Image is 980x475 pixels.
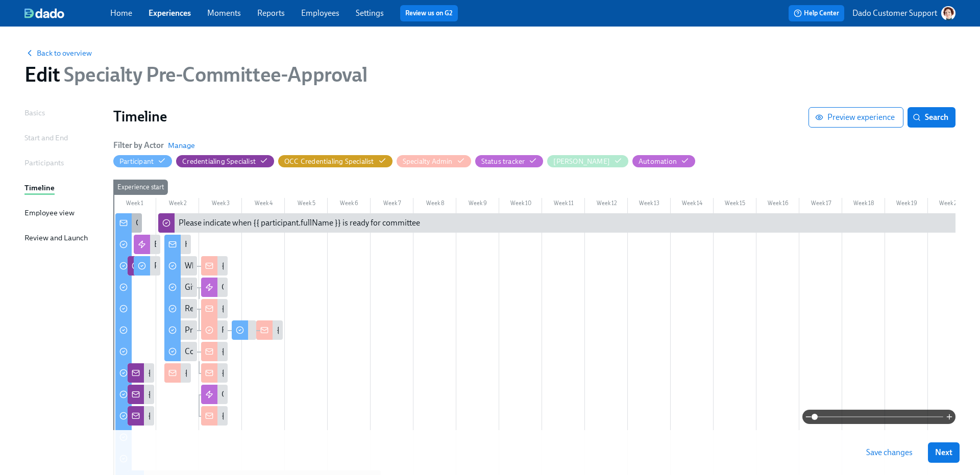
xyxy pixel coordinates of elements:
div: Provide an explanation of your 'yes' answer(s) to the Disclosure questions [154,260,408,271]
div: {{ participant.fullName }}'s draft bio documents have been created [222,367,451,379]
div: Week 6 [328,198,371,211]
div: {{ participant.fullName }}'s sweatshirt size [222,260,367,271]
div: Timeline [24,182,55,193]
div: Create Scheduling Prefs document [222,389,342,400]
div: Week 7 [371,198,413,211]
div: Week 13 [628,198,671,211]
div: Employee view [24,207,75,218]
div: Enroll in OCC Licensing [154,239,236,250]
button: Help Center [789,5,844,21]
div: Provide your scheduling preferences [164,320,197,340]
div: Hide Specialty Admin [403,157,453,166]
div: Hide Participant [119,157,154,166]
a: Moments [207,8,241,18]
span: Specialty Pre-Committee-Approval [60,62,367,87]
div: Confirm your communication preferences [164,342,197,361]
div: Week 12 [585,198,628,211]
div: Week 4 [242,198,285,211]
div: Week 11 [542,198,585,211]
div: Start and End [24,132,68,143]
div: Week 14 [671,198,714,211]
div: Confirm your communication preferences [185,346,331,357]
span: Save changes [866,447,913,458]
span: Next [935,447,952,458]
span: Preview experience [817,112,895,122]
div: Create Scheduling Prefs document [201,385,228,404]
button: Save changes [859,442,920,463]
div: Review your clinical documents [185,303,293,314]
div: Hide Status tracker [481,157,525,166]
div: Review your clinical documents [164,299,197,318]
div: {{ participant.fullName }}'s NPI [128,363,154,383]
button: Status tracker [475,155,544,167]
div: OCC Credentialing Specialist [284,157,374,166]
span: Search [915,112,948,122]
div: Week 17 [799,198,842,211]
div: Enroll in OCC Licensing [134,235,160,254]
div: Week 19 [885,198,928,211]
div: {{ participant.fullName }}'s sweatshirt size [201,256,228,276]
button: Next [928,442,960,463]
div: {{ participant.fullName }}'s draft bio documents have been created [201,363,228,383]
span: Help Center [794,8,839,18]
button: Manage [168,140,195,151]
button: Specialty Admin [397,155,471,167]
a: Employees [301,8,339,18]
a: Review us on G2 [405,8,453,18]
div: Give us your bio and headshot [164,278,197,297]
a: dado [24,8,110,18]
button: Credentialing Specialist [176,155,274,167]
p: Dado Customer Support [852,8,937,19]
div: {{ participant.fullName }} has been sent instructions for their admin tasks [164,363,191,383]
button: Search [908,107,955,128]
a: Home [110,8,132,18]
h6: Filter by Actor [113,140,164,151]
div: Week 9 [456,198,499,211]
h1: Timeline [113,107,808,126]
div: Create Bio docs [222,282,276,293]
div: Week 20 [928,198,971,211]
div: Week 16 [756,198,799,211]
div: Basics [24,107,45,118]
img: dado [24,8,64,18]
h1: Edit [24,62,367,87]
div: Please indicate when {{ participant.fullName }} is ready for committee [179,217,420,229]
div: {{ participant.fullName }} has been sent instructions for their admin tasks [185,367,437,379]
a: Reports [257,8,285,18]
div: Hide Automation [639,157,677,166]
div: Experience start [113,180,168,195]
div: Review and Launch [24,232,88,243]
div: Participants [24,157,64,168]
button: Automation [632,155,695,167]
button: Preview experience [808,107,903,128]
div: Week 8 [413,198,456,211]
button: Dado Customer Support [852,6,955,20]
div: {{ participant.fullName }}'s NPI [148,367,257,379]
div: Request alternate/amended forms from {{ participant.fullName }} (if needed) [201,320,228,340]
div: Provide an explanation of your 'yes' answer(s) to the Disclosure questions [134,256,160,276]
div: Get started with the Aspen Dental credentialing process [136,217,328,229]
div: {{ participant.fullName }} has uploaded extra alternate/edited forms [256,320,283,340]
button: Back to overview [24,48,92,58]
div: Help us prepare your personalized support page [185,239,352,250]
div: {{ participant.fullName }} is not board certified [128,385,154,404]
div: {{ participant.fullName }} has uploaded extra alternate/edited forms [277,324,511,336]
div: Week 15 [714,198,756,211]
div: What's your sweatshirt size? [185,260,282,271]
div: Week 5 [285,198,328,211]
div: {{ participant.fullName }} licensure [128,406,154,426]
div: {{ participant.fullName }}'s clinical document preferences [201,299,228,318]
div: Week 1 [113,198,156,211]
a: Experiences [149,8,191,18]
div: {{ participant.fullName }} is not board certified [148,389,309,400]
div: {{ participant.fullName }}'s comms preferences [222,346,385,357]
div: Week 18 [842,198,885,211]
div: {{ participant.fullName }}'s comms preferences [201,342,228,361]
div: Week 10 [499,198,542,211]
div: Get started with the Aspen Dental credentialing process [115,213,142,233]
div: Hide Veronica [553,157,610,166]
button: Participant [113,155,172,167]
div: {{ participant.fullName }}'s draft scheduling document has been created [201,406,228,426]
